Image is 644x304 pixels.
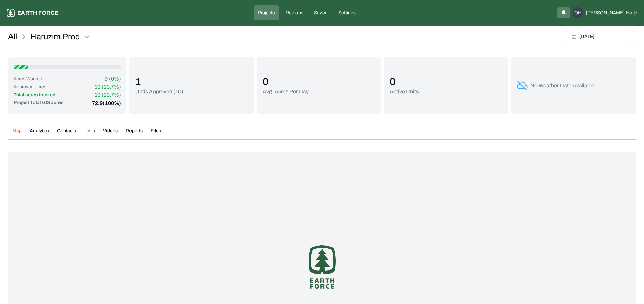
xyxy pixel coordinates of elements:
[586,9,625,16] span: [PERSON_NAME]
[8,31,17,42] a: All
[17,9,58,17] p: Earth force
[26,128,53,139] button: Analytics
[147,128,165,139] button: Files
[14,75,42,82] p: Acres Worked
[14,99,64,107] p: Project Total GIS acres
[53,128,80,139] button: Contacts
[8,128,26,139] button: Map
[135,88,183,96] p: Untis Approved ( 10 )
[14,84,46,90] p: Approved acres
[30,31,80,42] p: Haruzim Prod
[626,9,637,16] span: Hertz
[263,75,309,88] p: 0
[99,128,122,139] button: Videos
[122,128,147,139] button: Reports
[286,9,303,16] p: Regions
[135,75,183,88] p: 1
[310,5,332,20] a: Saved
[338,9,356,16] p: Settings
[258,9,275,16] p: Projects
[530,82,594,90] p: No Weather Data Available
[282,5,307,20] a: Regions
[390,88,419,96] p: Active Units
[7,9,15,17] img: earthforce-logo-white-uG4MPadI.svg
[80,128,99,139] button: Units
[14,92,55,99] p: Total acres tracked
[254,5,279,20] a: Projects
[314,9,328,16] p: Saved
[95,83,100,91] p: 10
[390,75,419,88] p: 0
[566,31,633,42] button: [DATE]
[572,7,583,18] div: OH
[95,91,100,99] p: 10
[109,75,121,83] p: (0%)
[104,75,108,83] p: 0
[102,91,121,99] p: (13.7%)
[92,99,121,107] p: 72.9 (100%)
[572,7,637,18] button: OH[PERSON_NAME]Hertz
[102,83,121,91] p: (13.7%)
[334,5,360,20] a: Settings
[263,88,309,96] p: Avg. Acres Per Day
